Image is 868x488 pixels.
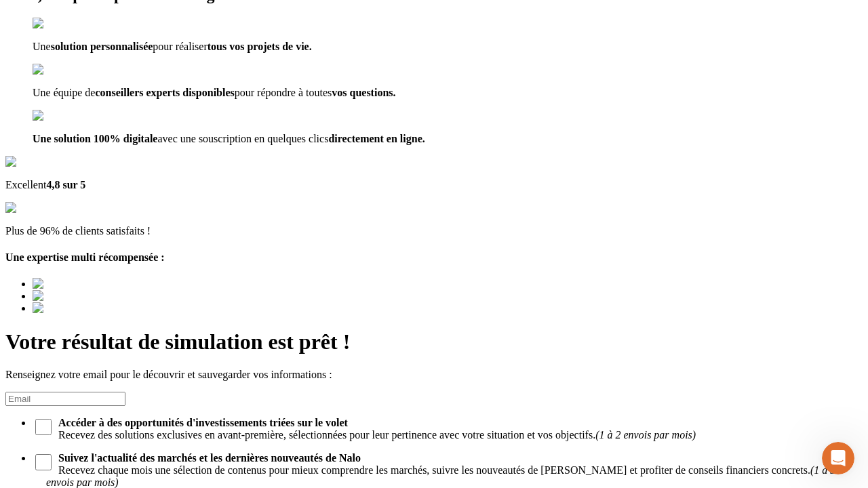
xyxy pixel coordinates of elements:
img: reviews stars [5,202,73,214]
span: Une équipe de [33,87,95,98]
p: Recevez chaque mois une sélection de contenus pour mieux comprendre les marchés, suivre les nouve... [46,452,835,488]
strong: Suivez l'actualité des marchés et les dernières nouveautés de Nalo [58,452,361,464]
img: Google Review [5,156,84,168]
img: Best savings advice award [33,278,158,290]
span: pour répondre à toutes [235,87,332,98]
img: Best savings advice award [33,302,158,314]
span: directement en ligne. [328,133,425,144]
span: Recevez des solutions exclusives en avant-première, sélectionnées pour leur pertinence avec votre... [46,417,863,441]
span: solution personnalisée [51,41,153,52]
span: Une solution 100% digitale [33,133,157,144]
span: conseillers experts disponibles [95,87,234,98]
h4: Une expertise multi récompensée : [5,251,863,264]
iframe: Intercom live chat [822,442,854,474]
span: Excellent [5,179,46,190]
img: Best savings advice award [33,290,158,302]
img: checkmark [33,64,91,76]
span: 4,8 sur 5 [46,179,85,190]
img: checkmark [33,18,91,30]
span: vos questions. [332,87,395,98]
span: avec une souscription en quelques clics [157,133,328,144]
input: Accéder à des opportunités d'investissements triées sur le voletRecevez des solutions exclusives ... [35,419,52,435]
em: (1 à 2 envois par mois) [595,429,696,441]
strong: Accéder à des opportunités d'investissements triées sur le volet [58,417,348,428]
p: Plus de 96% de clients satisfaits ! [5,225,863,237]
h1: Votre résultat de simulation est prêt ! [5,329,863,354]
span: pour réaliser [153,41,207,52]
img: checkmark [33,110,91,122]
input: Suivez l'actualité des marchés et les dernières nouveautés de NaloRecevez chaque mois une sélecti... [35,454,52,470]
span: Une [33,41,51,52]
em: (1 à 3 envois par mois) [46,464,835,488]
p: Renseignez votre email pour le découvrir et sauvegarder vos informations : [5,369,863,381]
span: tous vos projets de vie. [208,41,312,52]
input: Email [5,392,125,406]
